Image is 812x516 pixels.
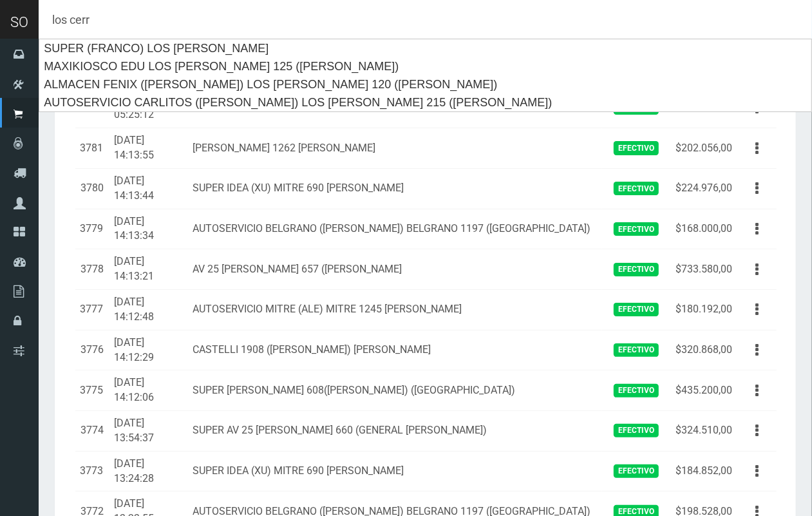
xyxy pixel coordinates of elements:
[75,128,109,169] td: 3781
[39,39,811,57] div: SUPER (FRANCO) LOS [PERSON_NAME]
[75,168,109,209] td: 3780
[670,168,737,209] td: $224.976,00
[670,451,737,492] td: $184.852,00
[614,343,659,357] span: Efectivo
[187,411,601,452] td: SUPER AV 25 [PERSON_NAME] 660 (GENERAL [PERSON_NAME])
[670,249,737,290] td: $733.580,00
[109,209,187,249] td: [DATE] 14:13:34
[39,57,811,75] div: MAXIKIOSCO EDU LOS [PERSON_NAME] 125 ([PERSON_NAME])
[187,289,601,330] td: AUTOSERVICIO MITRE (ALE) MITRE 1245 [PERSON_NAME]
[187,209,601,249] td: AUTOSERVICIO BELGRANO ([PERSON_NAME]) BELGRANO 1197 ([GEOGRAPHIC_DATA])
[614,141,659,155] span: Efectivo
[109,289,187,330] td: [DATE] 14:12:48
[109,411,187,452] td: [DATE] 13:54:37
[109,249,187,290] td: [DATE] 14:13:21
[109,451,187,492] td: [DATE] 13:24:28
[39,75,811,93] div: ALMACEN FENIX ([PERSON_NAME]) LOS [PERSON_NAME] 120 ([PERSON_NAME])
[614,424,659,437] span: Efectivo
[109,128,187,169] td: [DATE] 14:13:55
[614,303,659,316] span: Efectivo
[39,93,811,111] div: AUTOSERVICIO CARLITOS ([PERSON_NAME]) LOS [PERSON_NAME] 215 ([PERSON_NAME])
[670,411,737,452] td: $324.510,00
[670,330,737,370] td: $320.868,00
[614,464,659,478] span: Efectivo
[187,370,601,411] td: SUPER [PERSON_NAME] 608([PERSON_NAME]) ([GEOGRAPHIC_DATA])
[614,222,659,236] span: Efectivo
[75,370,109,411] td: 3775
[109,330,187,370] td: [DATE] 14:12:29
[187,249,601,290] td: AV 25 [PERSON_NAME] 657 ([PERSON_NAME]
[187,451,601,492] td: SUPER IDEA (XU) MITRE 690 [PERSON_NAME]
[109,370,187,411] td: [DATE] 14:12:06
[614,182,659,195] span: Efectivo
[670,128,737,169] td: $202.056,00
[75,289,109,330] td: 3777
[670,370,737,411] td: $435.200,00
[187,168,601,209] td: SUPER IDEA (XU) MITRE 690 [PERSON_NAME]
[187,128,601,169] td: [PERSON_NAME] 1262 [PERSON_NAME]
[614,384,659,397] span: Efectivo
[75,209,109,249] td: 3779
[670,209,737,249] td: $168.000,00
[75,411,109,452] td: 3774
[670,289,737,330] td: $180.192,00
[187,330,601,370] td: CASTELLI 1908 ([PERSON_NAME]) [PERSON_NAME]
[75,451,109,492] td: 3773
[614,263,659,276] span: Efectivo
[109,168,187,209] td: [DATE] 14:13:44
[75,330,109,370] td: 3776
[75,249,109,290] td: 3778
